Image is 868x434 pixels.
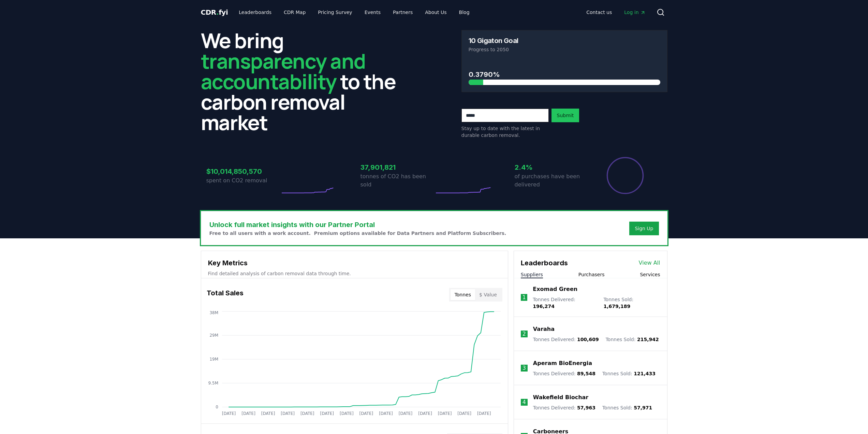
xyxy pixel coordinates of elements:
[477,411,491,416] tspan: [DATE]
[469,46,660,53] p: Progress to 2050
[619,6,651,18] a: Log in
[475,289,501,300] button: $ Value
[533,325,555,333] a: Varaha
[359,411,373,416] tspan: [DATE]
[624,9,645,16] span: Log in
[209,333,218,338] tspan: 29M
[523,364,526,372] p: 3
[533,304,555,309] span: 196,274
[522,293,526,302] p: 1
[208,381,218,386] tspan: 9.5M
[581,6,651,18] nav: Main
[602,370,656,377] p: Tonnes Sold :
[521,271,543,278] button: Suppliers
[578,271,605,278] button: Purchasers
[209,357,218,362] tspan: 19M
[361,162,434,172] h3: 37,901,821
[603,304,630,309] span: 1,679,189
[469,37,518,44] h3: 10 Gigaton Goal
[281,411,295,416] tspan: [DATE]
[533,359,592,367] a: Aperam BioEnergia
[521,258,568,268] h3: Leaderboards
[457,411,471,416] tspan: [DATE]
[209,310,218,315] tspan: 38M
[533,393,588,402] a: Wakefield Biochar
[312,6,357,18] a: Pricing Survey
[451,289,475,300] button: Tonnes
[533,296,597,310] p: Tonnes Delivered :
[533,404,595,411] p: Tonnes Delivered :
[420,6,452,18] a: About Us
[201,47,366,95] span: transparency and accountability
[461,125,549,139] p: Stay up to date with the latest in durable carbon removal.
[278,6,311,18] a: CDR Map
[216,405,218,409] tspan: 0
[398,411,412,416] tspan: [DATE]
[523,330,526,338] p: 2
[640,271,660,278] button: Services
[533,370,595,377] p: Tonnes Delivered :
[602,404,652,411] p: Tonnes Sold :
[206,177,280,185] p: spent on CO2 removal
[551,109,579,122] button: Submit
[438,411,452,416] tspan: [DATE]
[320,411,334,416] tspan: [DATE]
[201,8,228,16] span: CDR fyi
[418,411,432,416] tspan: [DATE]
[216,8,219,16] span: .
[359,6,386,18] a: Events
[340,411,354,416] tspan: [DATE]
[639,259,660,267] a: View All
[454,6,475,18] a: Blog
[577,405,595,410] span: 57,963
[233,6,475,18] nav: Main
[581,6,617,18] a: Contact us
[533,285,577,293] a: Exomad Green
[201,30,407,132] h2: We bring to the carbon removal market
[261,411,275,416] tspan: [DATE]
[208,258,501,268] h3: Key Metrics
[603,296,660,310] p: Tonnes Sold :
[379,411,393,416] tspan: [DATE]
[533,336,599,343] p: Tonnes Delivered :
[209,230,506,237] p: Free to all users with a work account. Premium options available for Data Partners and Platform S...
[606,336,659,343] p: Tonnes Sold :
[523,398,526,406] p: 4
[233,6,277,18] a: Leaderboards
[635,225,653,232] a: Sign Up
[300,411,314,416] tspan: [DATE]
[469,69,660,80] h3: 0.3790%
[634,371,656,376] span: 121,433
[222,411,236,416] tspan: [DATE]
[637,337,659,342] span: 215,942
[606,156,644,195] div: Percentage of sales delivered
[361,172,434,189] p: tonnes of CO2 has been sold
[577,371,595,376] span: 89,548
[387,6,418,18] a: Partners
[209,220,506,230] h3: Unlock full market insights with our Partner Portal
[634,405,652,410] span: 57,971
[208,270,501,277] p: Find detailed analysis of carbon removal data through time.
[629,222,659,235] button: Sign Up
[207,288,244,302] h3: Total Sales
[241,411,255,416] tspan: [DATE]
[577,337,599,342] span: 100,609
[206,166,280,177] h3: $10,014,850,570
[515,172,588,189] p: of purchases have been delivered
[201,8,228,17] a: CDR.fyi
[515,162,588,172] h3: 2.4%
